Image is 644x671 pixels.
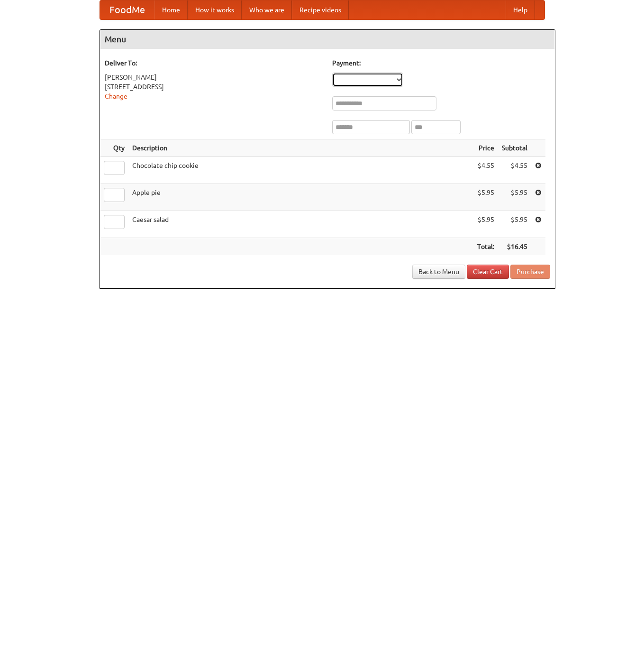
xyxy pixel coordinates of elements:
td: $4.55 [473,157,498,184]
h5: Payment: [332,58,550,68]
td: Chocolate chip cookie [128,157,473,184]
th: Subtotal [498,139,531,157]
a: Who we are [242,0,292,19]
td: Apple pie [128,184,473,211]
div: [STREET_ADDRESS] [105,82,323,92]
th: $16.45 [498,238,531,256]
h5: Deliver To: [105,58,323,68]
button: Purchase [510,265,550,279]
a: Home [154,0,188,19]
th: Total: [473,238,498,256]
th: Qty [100,139,128,157]
td: $4.55 [498,157,531,184]
a: Recipe videos [292,0,349,19]
td: $5.95 [498,211,531,238]
a: Help [506,0,535,19]
td: $5.95 [473,211,498,238]
td: Caesar salad [128,211,473,238]
th: Description [128,139,473,157]
td: $5.95 [498,184,531,211]
a: Clear Cart [467,265,509,279]
th: Price [473,139,498,157]
div: [PERSON_NAME] [105,73,323,82]
h4: Menu [100,30,555,49]
a: FoodMe [100,0,154,19]
a: Change [105,92,127,100]
a: Back to Menu [412,265,465,279]
a: How it works [188,0,242,19]
td: $5.95 [473,184,498,211]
